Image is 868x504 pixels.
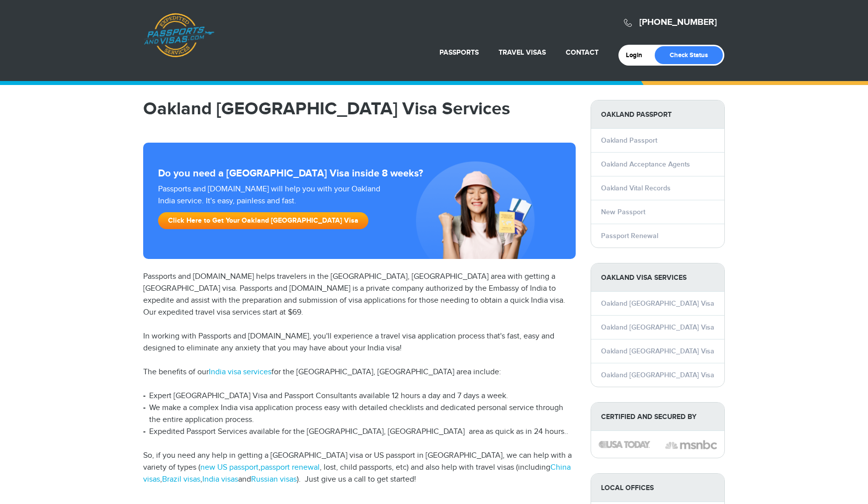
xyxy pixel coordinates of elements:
[639,17,717,28] a: [PHONE_NUMBER]
[143,100,576,118] h1: Oakland [GEOGRAPHIC_DATA] Visa Services
[591,100,724,129] strong: Oakland Passport
[143,271,576,319] p: Passports and [DOMAIN_NAME] helps travelers in the [GEOGRAPHIC_DATA], [GEOGRAPHIC_DATA] area with...
[626,51,649,59] a: Login
[601,208,645,216] a: New Passport
[591,474,724,502] strong: LOCAL OFFICES
[143,450,576,486] p: So, if you need any help in getting a [GEOGRAPHIC_DATA] visa or US passport in [GEOGRAPHIC_DATA],...
[162,475,200,484] a: Brazil visas
[143,426,576,438] li: Expedited Passport Services available for the [GEOGRAPHIC_DATA], [GEOGRAPHIC_DATA] area as quick ...
[143,402,576,426] li: We make a complex India visa application process easy with detailed checklists and dedicated pers...
[202,475,238,484] a: India visas
[144,13,214,58] a: Passports & [DOMAIN_NAME]
[601,160,690,168] a: Oakland Acceptance Agents
[143,390,576,402] li: Expert [GEOGRAPHIC_DATA] Visa and Passport Consultants available 12 hours a day and 7 days a week.
[591,403,724,431] strong: Certified and Secured by
[601,299,714,308] a: Oakland [GEOGRAPHIC_DATA] Visa
[601,347,714,355] a: Oakland [GEOGRAPHIC_DATA] Visa
[154,183,394,234] div: Passports and [DOMAIN_NAME] will help you with your Oakland India service. It's easy, painless an...
[209,367,271,377] a: India visa services
[439,48,479,57] a: Passports
[499,48,546,57] a: Travel Visas
[158,168,561,179] strong: Do you need a [GEOGRAPHIC_DATA] Visa inside 8 weeks?
[200,463,259,472] a: new US passport
[655,46,723,64] a: Check Status
[599,441,650,448] img: image description
[601,371,714,379] a: Oakland [GEOGRAPHIC_DATA] Visa
[665,439,717,451] img: image description
[601,136,657,145] a: Oakland Passport
[591,263,724,292] strong: Oakland Visa Services
[601,323,714,332] a: Oakland [GEOGRAPHIC_DATA] Visa
[251,475,297,484] a: Russian visas
[601,232,658,240] a: Passport Renewal
[601,184,671,192] a: Oakland Vital Records
[143,463,571,484] a: China visas
[143,331,576,354] p: In working with Passports and [DOMAIN_NAME], you'll experience a travel visa application process ...
[566,48,599,57] a: Contact
[143,366,576,378] p: The benefits of our for the [GEOGRAPHIC_DATA], [GEOGRAPHIC_DATA] area include:
[260,463,320,472] a: passport renewal
[158,212,368,229] a: Click Here to Get Your Oakland [GEOGRAPHIC_DATA] Visa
